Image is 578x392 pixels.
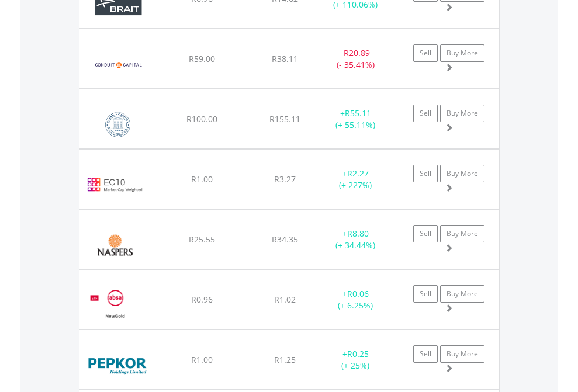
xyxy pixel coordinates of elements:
span: R59.00 [189,53,215,64]
a: Sell [413,285,438,303]
a: Buy More [440,285,484,303]
a: Sell [413,44,438,62]
span: R1.25 [274,354,296,365]
a: Buy More [440,105,484,122]
span: R20.89 [344,47,370,58]
img: EQU.ZA.PPH.png [85,345,151,386]
div: + (+ 34.44%) [319,228,392,251]
span: R8.80 [347,228,369,239]
span: R0.25 [347,348,369,359]
a: Buy More [440,345,484,363]
span: R34.35 [272,234,298,245]
a: Buy More [440,225,484,242]
span: R0.96 [191,294,213,305]
span: R55.11 [345,107,371,119]
span: R0.06 [347,288,369,299]
img: EQU.ZA.COH.png [85,104,151,145]
div: - (- 35.41%) [319,47,392,71]
div: + (+ 55.11%) [319,107,392,131]
span: R1.00 [191,174,213,185]
img: EC10.EC.EC10.png [85,164,144,206]
div: + (+ 25%) [319,348,392,372]
span: R1.02 [274,294,296,305]
img: EQU.ZA.NPN.png [85,224,144,266]
a: Buy More [440,44,484,62]
span: R38.11 [272,53,298,64]
a: Sell [413,165,438,182]
a: Sell [413,105,438,122]
a: Sell [413,345,438,363]
span: R155.11 [269,113,300,124]
span: R1.00 [191,354,213,365]
img: EQU.ZA.CND.png [85,44,151,85]
img: EQU.ZA.GLD.png [85,285,144,326]
span: R3.27 [274,174,296,185]
div: + (+ 227%) [319,168,392,191]
span: R25.55 [189,234,215,245]
a: Buy More [440,165,484,182]
span: R100.00 [186,113,217,124]
a: Sell [413,225,438,242]
span: R2.27 [347,168,369,179]
div: + (+ 6.25%) [319,288,392,311]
